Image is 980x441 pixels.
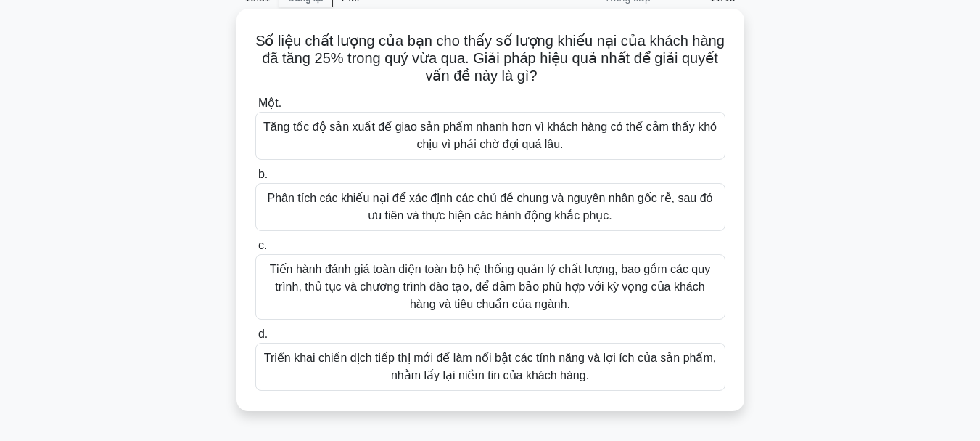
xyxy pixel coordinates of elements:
[258,239,267,251] font: c.
[268,192,713,222] font: Phân tích các khiếu nại để xác định các chủ đề chung và nguyên nhân gốc rễ, sau đó ưu tiên và thự...
[263,121,717,150] font: Tăng tốc độ sản xuất để giao sản phẩm nhanh hơn vì khách hàng có thể cảm thấy khó chịu vì phải ch...
[255,33,725,84] font: Số liệu chất lượng của bạn cho thấy số lượng khiếu nại của khách hàng đã tăng 25% trong quý vừa q...
[258,97,281,109] font: Một.
[270,263,710,310] font: Tiến hành đánh giá toàn diện toàn bộ hệ thống quản lý chất lượng, bao gồm các quy trình, thủ tục ...
[264,352,716,381] font: Triển khai chiến dịch tiếp thị mới để làm nổi bật các tính năng và lợi ích của sản phẩm, nhằm lấy...
[258,168,268,180] font: b.
[258,328,268,340] font: d.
